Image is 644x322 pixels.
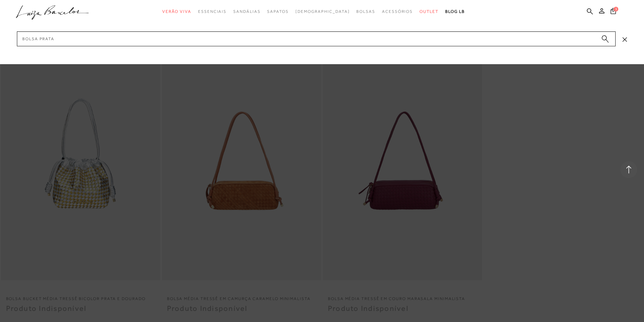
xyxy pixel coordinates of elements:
[267,9,288,14] span: Sapatos
[382,5,413,18] a: categoryNavScreenReaderText
[420,9,438,14] span: Outlet
[382,9,413,14] span: Acessórios
[295,5,350,18] a: noSubCategoriesText
[356,5,375,18] a: categoryNavScreenReaderText
[162,5,191,18] a: categoryNavScreenReaderText
[420,5,438,18] a: categoryNavScreenReaderText
[614,7,618,11] span: 1
[233,9,260,14] span: Sandálias
[609,7,618,17] button: 1
[17,31,616,46] input: Buscar.
[445,9,465,14] span: BLOG LB
[295,9,350,14] span: [DEMOGRAPHIC_DATA]
[198,9,226,14] span: Essenciais
[267,5,288,18] a: categoryNavScreenReaderText
[356,9,375,14] span: Bolsas
[162,9,191,14] span: Verão Viva
[198,5,226,18] a: categoryNavScreenReaderText
[233,5,260,18] a: categoryNavScreenReaderText
[445,5,465,18] a: BLOG LB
